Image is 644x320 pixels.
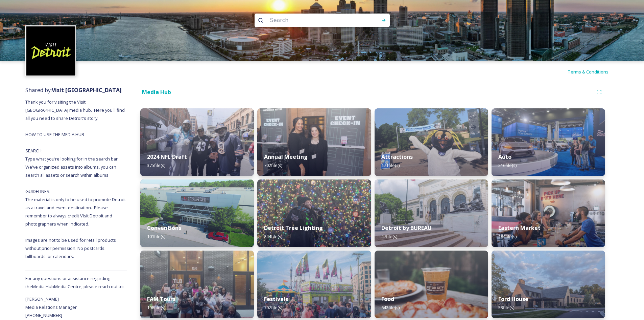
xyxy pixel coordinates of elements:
[257,108,371,176] img: 8c0cc7c4-d0ac-4b2f-930c-c1f64b82d302.jpg
[267,13,359,28] input: Search
[257,179,371,247] img: ad1a86ae-14bd-4f6b-9ce0-fa5a51506304.jpg
[381,153,413,161] strong: Attractions
[26,26,75,76] img: VISIT%20DETROIT%20LOGO%20-%20BLACK%20BACKGROUND.png
[375,251,488,318] img: a0bd6cc6-0a5e-4110-bbb1-1ef2cc64960c.jpg
[264,233,282,239] span: 244 file(s)
[147,295,175,303] strong: FAM Tours
[140,179,254,247] img: 35ad669e-8c01-473d-b9e4-71d78d8e13d9.jpg
[142,88,171,96] strong: Media Hub
[381,304,400,311] span: 642 file(s)
[52,86,122,94] strong: Visit [GEOGRAPHIC_DATA]
[25,86,122,94] span: Shared by:
[147,153,187,161] strong: 2024 NFL Draft
[498,295,528,303] strong: Ford House
[257,251,371,318] img: DSC02900.jpg
[498,162,517,168] span: 216 file(s)
[492,251,605,318] img: VisitorCenter.jpg
[498,304,514,311] span: 53 file(s)
[264,224,323,232] strong: Detroit Tree Lighting
[140,108,254,176] img: 1cf80b3c-b923-464a-9465-a021a0fe5627.jpg
[264,153,308,161] strong: Annual Meeting
[381,162,400,168] span: 171 file(s)
[147,233,165,239] span: 101 file(s)
[25,99,127,259] span: Thank you for visiting the Visit [GEOGRAPHIC_DATA] media hub. Here you'll find all you need to sh...
[264,295,288,303] strong: Festivals
[147,304,165,311] span: 198 file(s)
[375,108,488,176] img: b41b5269-79c1-44fe-8f0b-cab865b206ff.jpg
[381,295,394,303] strong: Food
[381,233,397,239] span: 47 file(s)
[492,179,605,247] img: 3c2c6adb-06da-4ad6-b7c8-83bb800b1f33.jpg
[140,251,254,318] img: 452b8020-6387-402f-b366-1d8319e12489.jpg
[264,304,282,311] span: 702 file(s)
[381,224,432,232] strong: Detroit by BUREAU
[498,153,511,161] strong: Auto
[25,275,124,290] span: For any questions or assistance regarding the Media Hub Media Centre, please reach out to:
[147,162,165,168] span: 375 file(s)
[568,69,609,75] span: Terms & Conditions
[498,224,541,232] strong: Eastern Market
[147,224,181,232] strong: Conventions
[375,179,488,247] img: Bureau_DIA_6998.jpg
[492,108,605,176] img: d7532473-e64b-4407-9cc3-22eb90fab41b.jpg
[568,68,619,76] a: Terms & Conditions
[264,162,282,168] span: 702 file(s)
[498,233,517,239] span: 184 file(s)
